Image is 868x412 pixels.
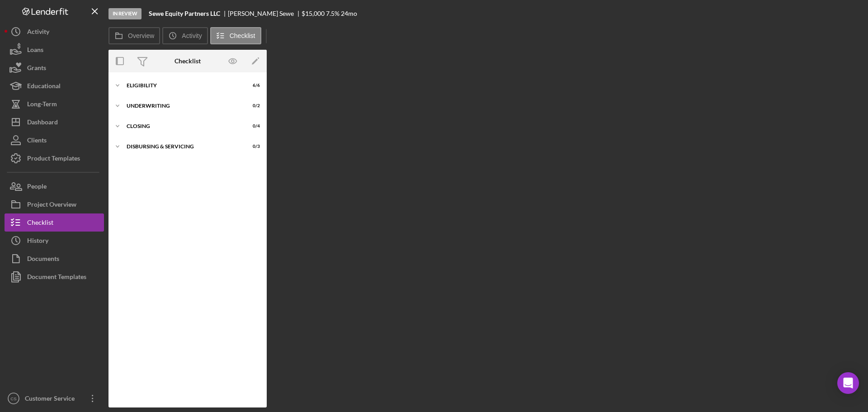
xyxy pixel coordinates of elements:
[5,77,104,95] button: Educational
[27,232,48,252] div: History
[5,250,104,268] button: Documents
[228,10,302,17] div: [PERSON_NAME] Sewe
[210,27,261,44] button: Checklist
[10,396,16,401] text: CS
[837,372,859,394] div: Open Intercom Messenger
[5,41,104,59] button: Loans
[5,389,104,407] button: CSCustomer Service
[5,213,104,232] button: Checklist
[27,177,47,198] div: People
[27,131,47,152] div: Clients
[5,131,104,149] button: Clients
[27,77,61,97] div: Educational
[230,32,255,39] label: Checklist
[27,23,49,43] div: Activity
[5,23,104,41] button: Activity
[128,32,154,39] label: Overview
[244,103,260,109] div: 0 / 2
[5,232,104,250] button: History
[175,57,201,65] div: Checklist
[182,32,202,39] label: Activity
[27,59,46,79] div: Grants
[5,177,104,195] button: People
[244,83,260,88] div: 6 / 6
[27,41,43,61] div: Loans
[127,103,237,109] div: Underwriting
[162,27,208,44] button: Activity
[108,27,160,44] button: Overview
[27,213,53,234] div: Checklist
[5,195,104,213] button: Project Overview
[5,95,104,113] button: Long-Term
[108,8,142,19] div: In Review
[127,144,237,149] div: Disbursing & Servicing
[149,10,220,17] b: Sewe Equity Partners LLC
[5,268,104,286] button: Document Templates
[27,95,57,115] div: Long-Term
[127,123,237,129] div: Closing
[27,149,80,170] div: Product Templates
[127,83,237,88] div: Eligibility
[5,149,104,167] button: Product Templates
[302,9,325,17] span: $15,000
[27,250,59,270] div: Documents
[27,195,76,216] div: Project Overview
[244,144,260,149] div: 0 / 3
[27,268,86,288] div: Document Templates
[244,123,260,129] div: 0 / 4
[341,10,357,17] div: 24 mo
[23,389,81,410] div: Customer Service
[5,59,104,77] button: Grants
[27,113,58,133] div: Dashboard
[5,113,104,131] button: Dashboard
[326,10,340,17] div: 7.5 %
